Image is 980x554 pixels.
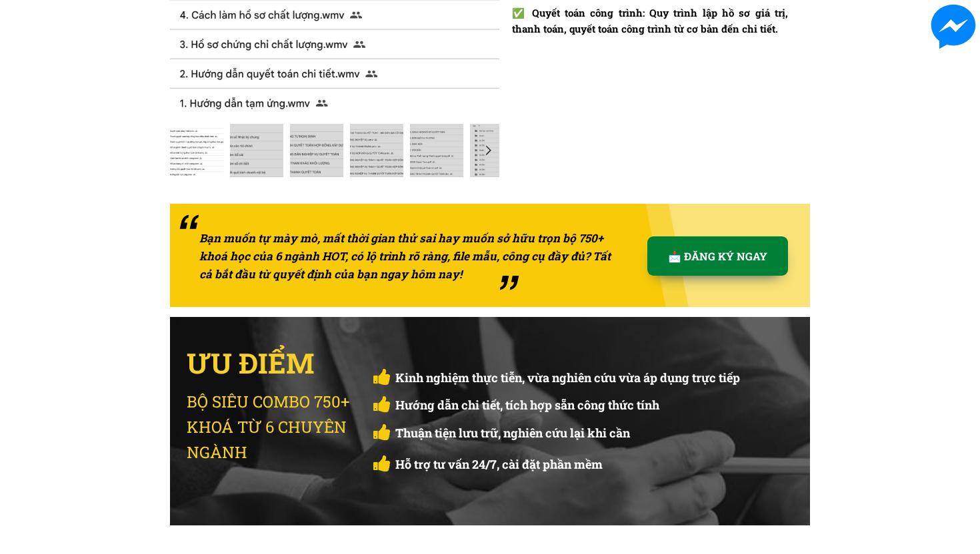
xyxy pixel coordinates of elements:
[187,340,323,385] div: ƯU ĐIỂM
[647,236,789,276] p: 📩 ĐĂNG KÝ NGAY
[395,370,777,386] h3: Kinh nghiệm thực tiễn, vừa nghiên cứu vừa áp dụng trực tiếp
[395,425,777,441] h3: Thuận tiện lưu trữ, nghiên cứu lại khi cần
[395,398,777,413] h3: Hướng dẫn chi tiết, tích hợp sẵn công thức tính
[395,457,777,472] h3: Hỗ trợ tư vấn 24/7, cài đặt phần mềm
[187,389,369,465] div: BỘ SIÊU COMBO 750+ KHOÁ TỪ 6 CHUYÊN NGÀNH
[199,229,625,284] div: Bạn muốn tự mày mò, mất thời gian thử sai hay muốn sở hữu trọn bộ 750+ khoá học của 6 ngành HOT, ...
